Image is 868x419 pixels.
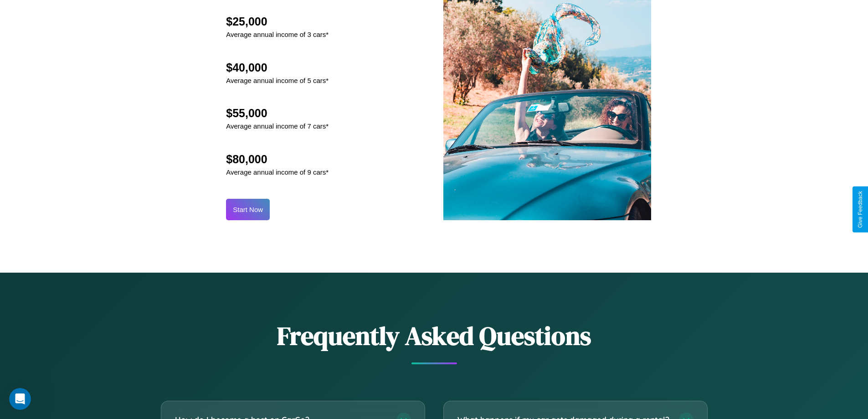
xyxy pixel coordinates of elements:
[226,107,329,120] h2: $55,000
[226,15,329,28] h2: $25,000
[161,318,708,353] h2: Frequently Asked Questions
[226,153,329,166] h2: $80,000
[226,61,329,74] h2: $40,000
[226,120,329,132] p: Average annual income of 7 cars*
[857,191,863,228] div: Give Feedback
[226,166,329,178] p: Average annual income of 9 cars*
[226,74,329,87] p: Average annual income of 5 cars*
[226,28,329,41] p: Average annual income of 3 cars*
[9,388,31,410] iframe: Intercom live chat
[226,199,270,220] button: Start Now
